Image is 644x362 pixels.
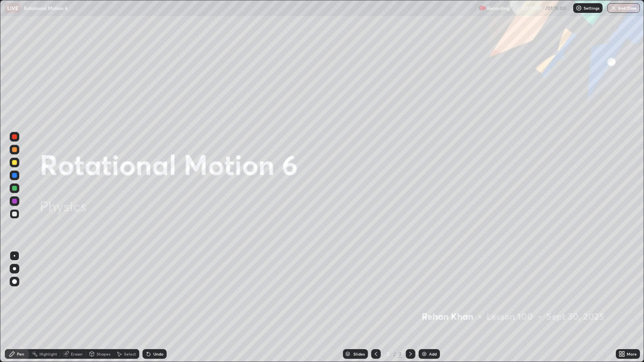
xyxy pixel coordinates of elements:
[487,5,510,11] p: Recording
[479,5,485,11] img: recording.375f2c34.svg
[153,352,163,356] div: Undo
[353,352,365,356] div: Slides
[124,352,136,356] div: Select
[7,5,18,11] p: LIVE
[429,352,437,356] div: Add
[421,351,427,357] img: add-slide-button
[17,352,24,356] div: Pen
[584,6,599,10] p: Settings
[24,5,68,11] p: Rotational Motion 6
[394,352,396,356] div: /
[398,350,402,358] div: 2
[576,5,582,11] img: class-settings-icons
[71,352,83,356] div: Eraser
[39,352,57,356] div: Highlight
[97,352,110,356] div: Shapes
[607,3,640,13] button: End Class
[610,5,617,11] img: end-class-cross
[627,352,637,356] div: More
[384,352,392,356] div: 2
